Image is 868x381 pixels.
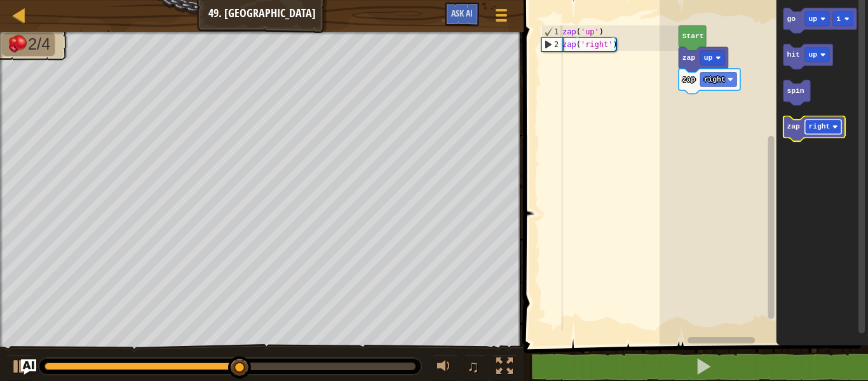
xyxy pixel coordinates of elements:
button: Ctrl + P: Play [6,355,32,381]
span: ♫ [467,357,480,376]
text: zap [682,76,696,83]
text: up [808,51,817,59]
button: Adjust volume [433,355,458,381]
div: 1 [542,25,562,38]
text: up [704,54,713,62]
text: 1 [836,15,841,23]
text: right [808,123,830,130]
button: Show game menu [485,3,517,32]
text: hit [787,51,799,59]
div: 2 [542,38,562,51]
text: go [787,15,796,23]
text: Start [682,32,704,40]
span: Ask AI [451,7,473,19]
button: Ask AI [445,3,479,26]
span: 2/4 [28,35,51,53]
button: Ask AI [21,359,36,375]
button: Toggle fullscreen [492,355,517,381]
li: Defeat the enemies. [2,32,55,56]
text: spin [787,87,804,95]
button: ♫ [465,355,486,381]
text: right [704,76,726,83]
text: zap [682,54,696,62]
text: zap [787,123,800,130]
text: up [808,15,817,23]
